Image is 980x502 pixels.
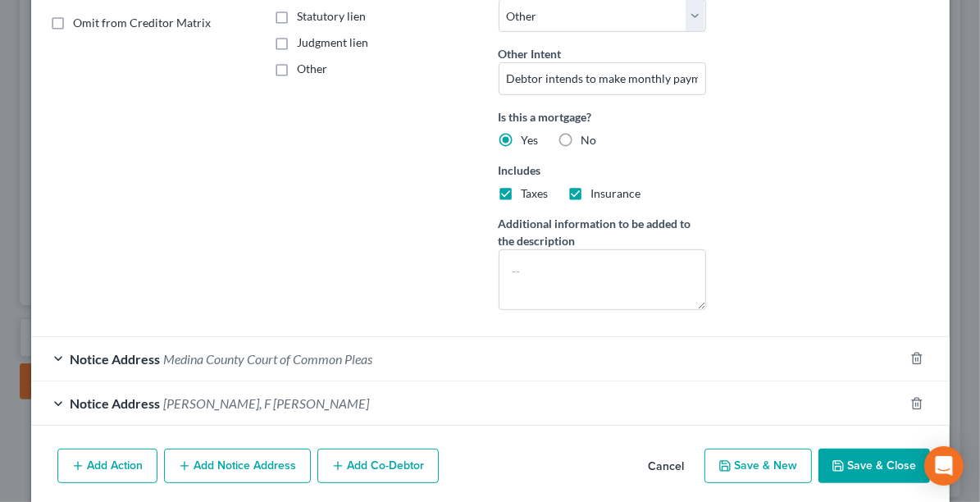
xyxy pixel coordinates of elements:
[522,133,539,147] span: Yes
[57,449,157,483] button: Add Action
[298,62,328,75] span: Other
[164,351,373,367] span: Medina County Court of Common Pleas
[71,351,161,367] span: Notice Address
[71,395,161,411] span: Notice Address
[499,215,706,249] label: Additional information to be added to the description
[818,449,930,483] button: Save & Close
[164,395,370,411] span: [PERSON_NAME], F [PERSON_NAME]
[636,450,698,483] button: Cancel
[522,186,549,200] span: Taxes
[499,108,706,125] label: Is this a mortgage?
[704,449,812,483] button: Save & New
[499,62,706,95] input: Specify...
[581,133,597,147] span: No
[74,16,212,30] span: Omit from Creditor Matrix
[298,35,369,49] span: Judgment lien
[298,9,367,23] span: Statutory lien
[499,45,562,62] label: Other Intent
[591,186,641,200] span: Insurance
[164,449,311,483] button: Add Notice Address
[499,162,706,179] label: Includes
[924,446,964,486] div: Open Intercom Messenger
[317,449,439,483] button: Add Co-Debtor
